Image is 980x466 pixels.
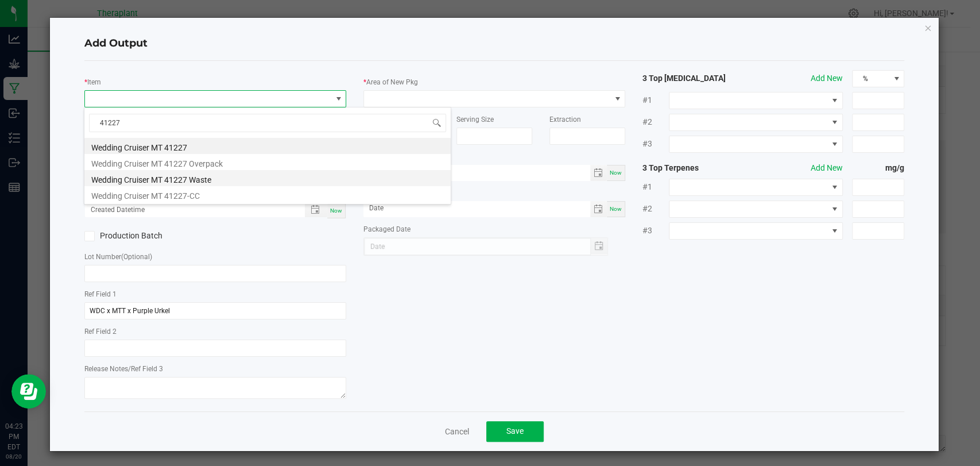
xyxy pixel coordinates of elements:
[642,72,747,84] strong: 3 Top [MEDICAL_DATA]
[85,203,293,217] input: Created Datetime
[84,364,163,374] label: Release Notes/Ref Field 3
[305,203,327,217] span: Toggle popup
[610,206,622,212] span: Now
[87,77,101,87] label: Item
[363,201,590,215] input: Date
[642,94,669,106] span: #1
[363,224,410,234] label: Packaged Date
[811,162,843,174] button: Add New
[445,426,469,437] a: Cancel
[84,252,152,262] label: Lot Number
[590,201,607,217] span: Toggle calendar
[506,426,524,436] span: Save
[486,421,544,442] button: Save
[84,36,904,51] h4: Add Output
[610,170,622,176] span: Now
[642,116,669,128] span: #2
[642,225,669,237] span: #3
[852,162,904,174] strong: mg/g
[642,181,669,193] span: #1
[84,289,117,299] label: Ref Field 1
[642,162,747,174] strong: 3 Top Terpenes
[811,72,843,84] button: Add New
[363,165,590,179] input: Date
[590,165,607,181] span: Toggle calendar
[549,114,581,125] label: Extraction
[366,77,418,87] label: Area of New Pkg
[642,203,669,215] span: #2
[330,207,342,214] span: Now
[121,253,152,261] span: (Optional)
[84,230,207,242] label: Production Batch
[11,374,46,409] iframe: Resource center
[84,326,117,337] label: Ref Field 2
[456,114,494,125] label: Serving Size
[853,71,889,87] span: %
[642,138,669,150] span: #3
